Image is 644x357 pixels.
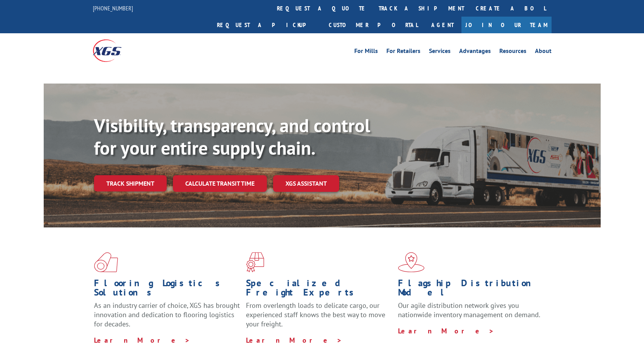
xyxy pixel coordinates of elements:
h1: Flagship Distribution Model [398,278,544,301]
a: Agent [424,17,461,33]
img: xgs-icon-flagship-distribution-model-red [398,252,425,272]
a: Learn More > [94,336,190,345]
a: Track shipment [94,175,167,191]
h1: Specialized Freight Experts [246,278,392,301]
h1: Flooring Logistics Solutions [94,278,240,301]
b: Visibility, transparency, and control for your entire supply chain. [94,113,370,160]
img: xgs-icon-total-supply-chain-intelligence-red [94,252,118,272]
a: Join Our Team [461,17,552,33]
a: For Retailers [386,48,420,56]
a: Advantages [459,48,491,56]
span: Our agile distribution network gives you nationwide inventory management on demand. [398,301,540,319]
a: Learn More > [398,326,494,335]
a: [PHONE_NUMBER] [93,4,133,12]
span: As an industry carrier of choice, XGS has brought innovation and dedication to flooring logistics... [94,301,240,328]
a: Resources [499,48,526,56]
a: Request a pickup [211,17,323,33]
img: xgs-icon-focused-on-flooring-red [246,252,264,272]
a: Calculate transit time [173,175,267,192]
p: From overlength loads to delicate cargo, our experienced staff knows the best way to move your fr... [246,301,392,335]
a: XGS ASSISTANT [273,175,339,192]
a: Customer Portal [323,17,424,33]
a: For Mills [354,48,378,56]
a: About [535,48,552,56]
a: Services [429,48,451,56]
a: Learn More > [246,336,342,345]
